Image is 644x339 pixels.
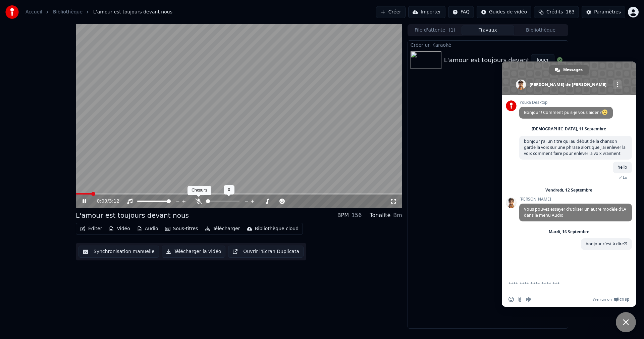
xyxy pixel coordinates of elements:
[532,127,606,131] div: [DEMOGRAPHIC_DATA], 11 Septembre
[97,198,113,205] div: /
[582,6,625,18] button: Paramètres
[514,26,567,35] button: Bibliothèque
[448,6,474,18] button: FAQ
[409,26,462,35] button: File d'attente
[545,188,592,192] div: Vendredi, 12 Septembre
[618,164,627,170] span: hello
[444,55,546,65] div: L'amour est toujours devant nous
[78,246,159,258] button: Synchronisation manuelle
[462,26,515,35] button: Travaux
[5,5,19,19] img: youka
[93,9,172,15] span: L'amour est toujours devant nous
[563,65,583,75] span: Messages
[517,297,523,302] span: Envoyer un fichier
[594,9,621,15] div: Paramètres
[549,230,589,234] div: Mardi, 16 Septembre
[449,27,455,34] span: ( 1 )
[228,246,304,258] button: Ouvrir l'Ecran Duplicata
[97,198,107,205] span: 0:09
[546,9,563,15] span: Crédits
[524,138,626,156] span: bonjour j'ai un titre qui au début de la chanson garde la voix sur une phrase alors que j'ai enle...
[524,206,626,218] span: Vous pouvez essayer d'utiliser un autre modèle d'IA dans le menu Audio
[255,225,299,232] div: Bibliothèque cloud
[508,297,514,302] span: Insérer un emoji
[134,224,161,234] button: Audio
[352,211,362,219] div: 156
[549,65,589,75] div: Messages
[531,54,554,66] button: Jouer
[586,241,627,247] span: bonjour c'est à dire??
[408,41,568,49] div: Créer un Karaoké
[526,297,531,302] span: Message audio
[524,110,608,115] span: Bonjour ! Comment puis-je vous aider ?
[106,224,132,234] button: Vidéo
[202,224,243,234] button: Télécharger
[76,211,189,220] div: L'amour est toujours devant nous
[53,9,83,15] a: Bibliothèque
[162,246,226,258] button: Télécharger la vidéo
[376,6,406,18] button: Créer
[370,211,390,219] div: Tonalité
[393,211,402,219] div: Bm
[187,186,211,195] div: Chœurs
[519,197,632,202] span: [PERSON_NAME]
[508,281,614,287] textarea: Entrez votre message...
[519,100,613,105] span: Youka Desktop
[25,9,42,15] a: Accueil
[77,224,105,234] button: Éditer
[620,297,629,302] span: Crisp
[534,6,579,18] button: Crédits163
[408,6,445,18] button: Importer
[109,198,119,205] span: 3:12
[623,175,627,180] span: Lu
[477,6,531,18] button: Guides de vidéo
[616,312,636,332] div: Fermer le chat
[593,297,612,302] span: We run on
[613,80,622,89] div: Autres canaux
[337,211,349,219] div: BPM
[25,9,172,15] nav: breadcrumb
[224,185,234,195] div: 0
[162,224,201,234] button: Sous-titres
[566,9,575,15] span: 163
[593,297,629,302] a: We run onCrisp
